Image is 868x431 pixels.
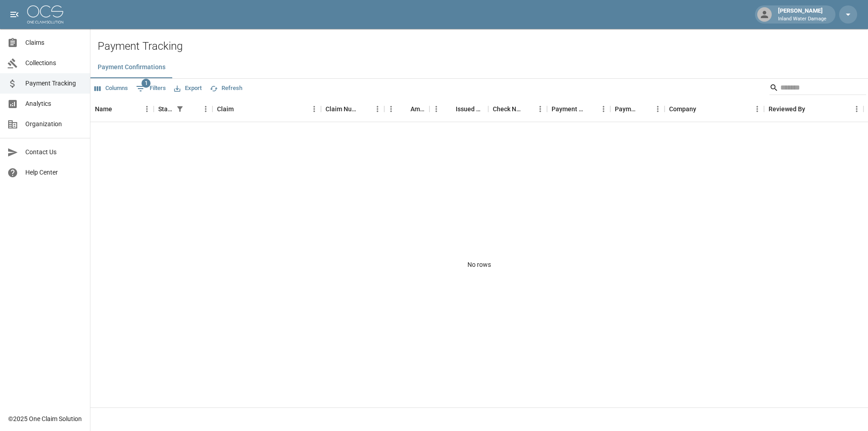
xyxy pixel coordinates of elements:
[456,96,484,122] div: Issued Date
[552,96,584,122] div: Payment Method
[25,58,83,68] span: Collections
[493,96,521,122] div: Check Number
[610,96,665,122] div: Payment Type
[764,96,863,122] div: Reviewed By
[774,6,830,23] div: [PERSON_NAME]
[140,102,154,116] button: Menu
[27,5,63,24] img: ocs-logo-white-transparent.png
[358,103,371,115] button: Sort
[234,103,246,115] button: Sort
[174,103,186,115] div: 1 active filter
[90,57,868,78] div: dynamic tabs
[443,103,456,115] button: Sort
[488,96,547,122] div: Check Number
[208,81,245,95] button: Refresh
[172,81,204,95] button: Export
[142,79,151,88] span: 1
[696,103,709,115] button: Sort
[805,103,818,115] button: Sort
[325,96,358,122] div: Claim Number
[92,81,130,95] button: Select columns
[651,102,665,116] button: Menu
[769,96,805,122] div: Reviewed By
[174,103,186,115] button: Show filters
[212,96,321,122] div: Claim
[665,96,764,122] div: Company
[638,103,651,115] button: Sort
[154,96,212,122] div: Status
[533,102,547,116] button: Menu
[25,147,83,157] span: Contact Us
[25,168,83,177] span: Help Center
[547,96,610,122] div: Payment Method
[90,57,173,78] button: Payment Confirmations
[8,414,82,423] div: © 2025 One Claim Solution
[597,102,610,116] button: Menu
[25,79,83,88] span: Payment Tracking
[429,96,488,122] div: Issued Date
[321,96,384,122] div: Claim Number
[199,102,212,116] button: Menu
[615,96,638,122] div: Payment Type
[778,15,826,23] p: Inland Water Damage
[98,40,868,53] h2: Payment Tracking
[186,103,199,115] button: Sort
[750,102,764,116] button: Menu
[217,96,234,122] div: Claim
[134,81,168,96] button: Show filters
[307,102,321,116] button: Menu
[25,99,83,109] span: Analytics
[429,102,443,116] button: Menu
[850,102,863,116] button: Menu
[5,5,24,24] button: open drawer
[90,96,154,122] div: Name
[371,102,384,116] button: Menu
[90,122,868,407] div: No rows
[384,102,398,116] button: Menu
[669,96,696,122] div: Company
[521,103,533,115] button: Sort
[95,96,112,122] div: Name
[584,103,597,115] button: Sort
[384,96,429,122] div: Amount
[410,96,425,122] div: Amount
[398,103,410,115] button: Sort
[112,103,125,115] button: Sort
[25,38,83,47] span: Claims
[769,81,866,97] div: Search
[158,96,174,122] div: Status
[25,119,83,129] span: Organization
